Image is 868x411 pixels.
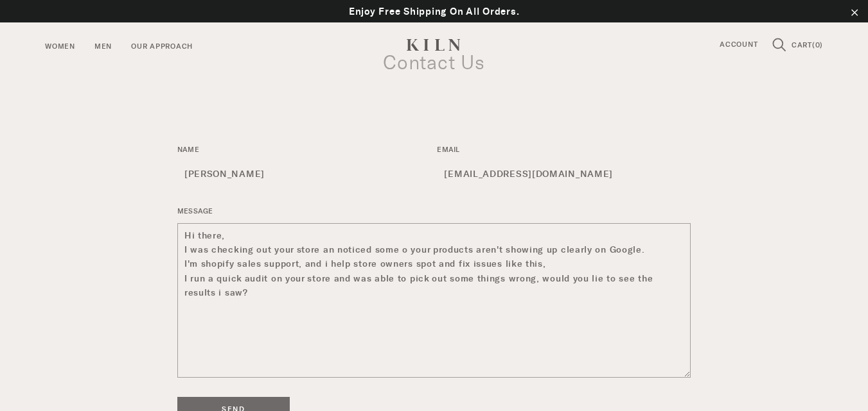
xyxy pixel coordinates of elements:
a: Women [45,41,75,53]
input: name@email.com [437,162,691,187]
a: CART(0) [792,42,823,49]
label: Email [437,145,691,155]
p: Enjoy Free Shipping On All Orders. [13,4,855,19]
a: Men [94,41,112,53]
a: Account [710,39,767,51]
a: Our Approach [131,41,193,53]
span: 0 [815,40,820,49]
span: CART( [792,40,815,49]
label: Message [177,206,691,216]
span: ) [820,40,823,49]
label: Name [177,145,431,155]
